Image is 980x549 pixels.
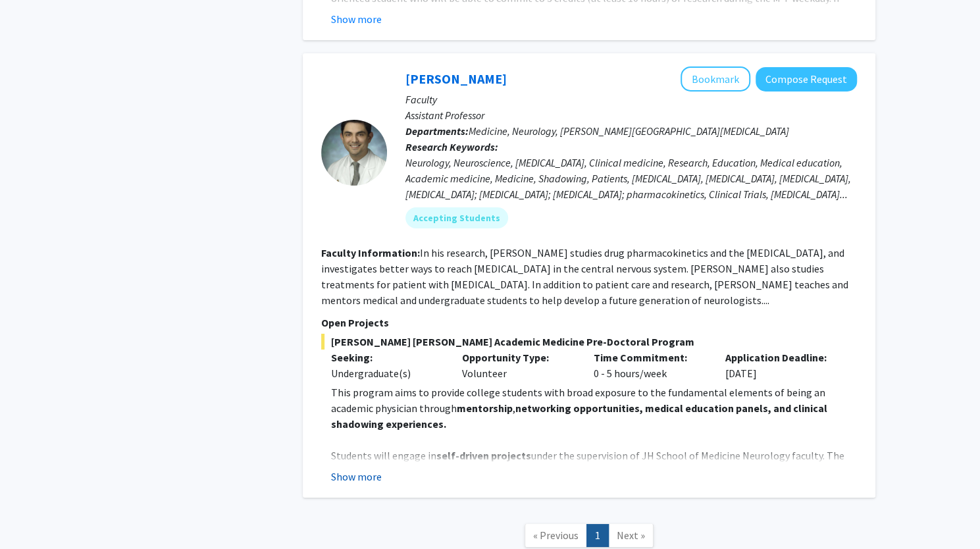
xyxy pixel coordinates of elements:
[331,402,827,431] strong: networking opportunities, medical education panels, and clinical shadowing experiences.
[457,402,513,415] strong: mentorship
[436,449,531,462] strong: self-driven projects
[405,140,498,153] b: Research Keywords:
[405,70,507,87] a: [PERSON_NAME]
[452,350,584,381] div: Volunteer
[321,334,857,350] span: [PERSON_NAME] [PERSON_NAME] Academic Medicine Pre-Doctoral Program
[405,107,857,123] p: Assistant Professor
[321,315,857,330] p: Open Projects
[584,350,715,381] div: 0 - 5 hours/week
[331,469,382,484] button: Show more
[525,524,587,547] a: Previous Page
[594,350,706,365] p: Time Commitment:
[405,124,469,138] b: Departments:
[321,246,420,259] b: Faculty Information:
[725,350,837,365] p: Application Deadline:
[617,529,645,542] span: Next »
[331,350,443,365] p: Seeking:
[331,384,857,432] p: This program aims to provide college students with broad exposure to the fundamental elements of ...
[405,91,857,107] p: Faculty
[756,67,857,91] button: Compose Request to Carlos Romo
[586,524,609,547] a: 1
[10,490,56,539] iframe: Chat
[462,350,574,365] p: Opportunity Type:
[715,350,847,381] div: [DATE]
[608,524,654,547] a: Next Page
[331,365,443,381] div: Undergraduate(s)
[681,66,750,91] button: Add Carlos Romo to Bookmarks
[405,207,508,228] mat-chip: Accepting Students
[331,448,857,495] p: Students will engage in under the supervision of JH School of Medicine Neurology faculty. The pro...
[331,11,382,27] button: Show more
[405,155,857,202] div: Neurology, Neuroscience, [MEDICAL_DATA], Clinical medicine, Research, Education, Medical educatio...
[321,246,848,307] fg-read-more: In his research, [PERSON_NAME] studies drug pharmacokinetics and the [MEDICAL_DATA], and investig...
[469,124,789,138] span: Medicine, Neurology, [PERSON_NAME][GEOGRAPHIC_DATA][MEDICAL_DATA]
[533,529,579,542] span: « Previous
